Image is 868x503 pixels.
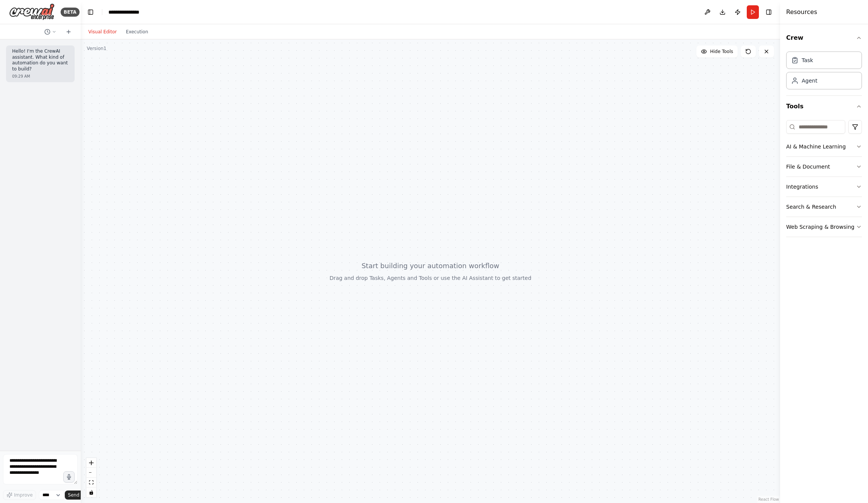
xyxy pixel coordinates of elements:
[84,27,121,36] button: Visual Editor
[41,27,59,36] button: Switch to previous chat
[12,48,69,72] p: Hello! I'm the CrewAI assistant. What kind of automation do you want to build?
[802,56,813,64] div: Task
[121,27,153,36] button: Execution
[786,48,862,95] div: Crew
[86,487,96,497] button: toggle interactivity
[786,197,862,217] button: Search & Research
[786,96,862,117] button: Tools
[63,27,75,36] button: Start a new chat
[86,458,96,468] button: zoom in
[786,8,817,17] h4: Resources
[786,177,862,197] button: Integrations
[9,3,55,20] img: Logo
[61,8,80,17] div: BETA
[786,157,862,177] button: File & Document
[108,8,139,16] nav: breadcrumb
[786,217,862,237] button: Web Scraping & Browsing
[3,490,36,500] button: Improve
[786,117,862,243] div: Tools
[802,77,817,84] div: Agent
[786,137,862,156] button: AI & Machine Learning
[86,458,96,497] div: React Flow controls
[86,478,96,487] button: fit view
[68,492,79,498] span: Send
[14,492,33,498] span: Improve
[87,45,106,52] div: Version 1
[763,7,774,17] button: Hide right sidebar
[786,27,862,48] button: Crew
[63,471,75,483] button: Click to speak your automation idea
[85,7,96,17] button: Hide left sidebar
[696,45,738,58] button: Hide Tools
[86,468,96,478] button: zoom out
[65,491,88,500] button: Send
[759,497,779,501] a: React Flow attribution
[12,73,69,79] div: 09:29 AM
[710,48,733,55] span: Hide Tools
